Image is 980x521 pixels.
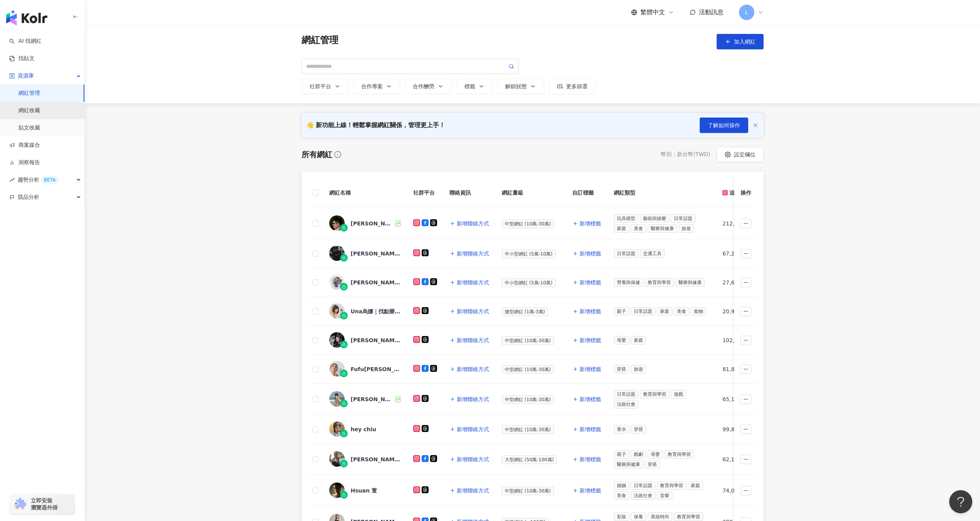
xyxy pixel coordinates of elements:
[614,491,629,500] span: 美食
[572,392,601,407] button: 新增標籤
[580,426,601,432] span: 新增標籤
[329,451,345,467] img: KOL Avatar
[351,395,394,403] div: [PERSON_NAME]
[310,83,340,89] div: 社群平台
[645,460,660,469] span: 穿搭
[457,308,489,314] span: 新增聯絡方式
[18,107,40,114] a: 網紅收藏
[407,178,443,208] th: 社群平台
[665,450,694,459] span: 教育與學習
[502,220,554,228] span: 中型網紅 (10萬-30萬)
[502,455,557,464] span: 大型網紅 (50萬-100萬)
[413,83,444,89] div: 合作酬勞
[722,336,752,345] div: 102,708
[645,278,674,287] span: 教育與學習
[353,79,400,94] button: 合作專案
[351,308,401,315] div: Una烏娜｜找點樂趣。
[631,307,655,316] span: 日常話題
[464,83,484,89] div: 標籤
[722,425,752,434] div: 99,813
[502,279,556,287] span: 中小型網紅 (5萬-10萬)
[329,245,345,261] img: KOL Avatar
[496,178,566,208] th: 網紅量級
[671,390,686,398] span: 遊戲
[745,8,748,17] span: L
[640,249,665,258] span: 交通工具
[351,279,401,286] div: [PERSON_NAME]護理師
[580,279,601,286] span: 新增標籤
[351,455,401,463] div: [PERSON_NAME]
[329,421,345,437] img: KOL Avatar
[306,121,446,129] div: 👋 新功能上線！輕鬆掌握網紅關係，管理更上手！
[502,308,548,316] span: 微型網紅 (1萬-3萬)
[614,307,629,316] span: 親子
[631,224,646,233] span: 美食
[722,395,752,403] div: 65,170
[12,498,27,510] img: chrome extension
[449,483,489,498] button: 新增聯絡方式
[449,452,489,467] button: 新增聯絡方式
[361,83,392,89] div: 合作專案
[502,250,556,258] span: 中小型網紅 (5萬-10萬)
[6,10,47,25] img: logo
[449,216,489,231] button: 新增聯絡方式
[457,337,489,343] span: 新增聯絡方式
[449,275,489,290] button: 新增聯絡方式
[717,34,764,49] button: 加入網紅
[722,188,745,197] div: 追蹤數
[572,333,601,348] button: 新增標籤
[717,147,764,162] button: 設定欄位
[566,178,608,208] th: 自訂標籤
[640,390,669,398] span: 教育與學習
[722,365,752,373] div: 81,887
[657,491,672,500] span: 音樂
[457,456,489,462] span: 新增聯絡方式
[572,275,601,290] button: 新增標籤
[608,178,716,208] th: 網紅類型
[580,456,601,462] span: 新增標籤
[572,246,601,261] button: 新增標籤
[640,8,665,17] span: 繁體中文
[302,149,332,160] div: 所有網紅
[631,481,655,490] span: 日常話題
[449,333,489,348] button: 新增聯絡方式
[572,452,601,467] button: 新增標籤
[18,188,39,206] span: 競品分析
[18,171,59,188] span: 趨勢分析
[674,513,703,521] span: 教育與學習
[302,79,348,94] button: 社群平台
[456,79,493,94] button: 標籤
[572,361,601,377] button: 新增標籤
[657,307,672,316] span: 家庭
[614,214,638,223] span: 玩具模型
[614,425,629,434] span: 香水
[675,278,705,287] span: 醫療與健康
[580,337,601,343] span: 新增標籤
[648,513,672,521] span: 美妝時尚
[674,307,689,316] span: 美食
[722,486,752,495] div: 74,034
[9,159,40,166] a: 洞察報告
[580,220,601,227] span: 新增標籤
[9,55,35,62] a: 找貼文
[722,219,752,228] div: 212,658
[631,513,646,521] span: 保養
[329,482,345,498] img: KOL Avatar
[691,307,706,316] span: 寵物
[699,8,724,16] span: 活動訊息
[9,37,42,45] a: searchAI 找網紅
[502,365,554,374] span: 中型網紅 (10萬-30萬)
[502,395,554,404] span: 中型網紅 (10萬-30萬)
[457,220,489,227] span: 新增聯絡方式
[949,490,972,513] iframe: Help Scout Beacon - Open
[405,79,452,94] button: 合作酬勞
[457,396,489,402] span: 新增聯絡方式
[41,176,59,184] div: BETA
[572,422,601,437] button: 新增標籤
[734,178,757,208] th: 操作
[329,361,345,376] img: KOL Avatar
[580,487,601,494] span: 新增標籤
[443,178,496,208] th: 聯絡資訊
[329,303,345,319] img: KOL Avatar
[302,34,338,49] span: 網紅管理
